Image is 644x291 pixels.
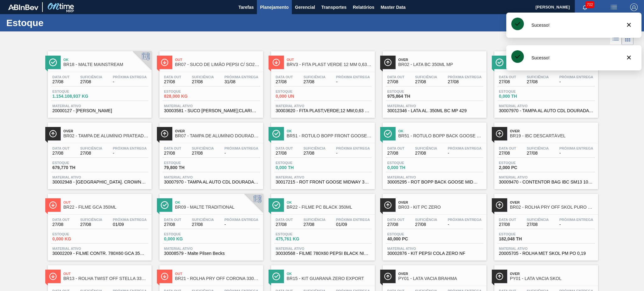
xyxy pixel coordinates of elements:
img: Ícone [496,58,503,66]
img: Ícone [49,130,57,138]
span: Relatórios [353,3,374,11]
span: 01/09 [336,222,370,227]
span: Data out [499,218,516,222]
a: ÍconeOkBR51 - RÓTULO BOPP FRONT GOOSE MIDWAY 355MLData out27/08Suficiência27/08Próxima Entrega-Es... [266,118,378,189]
a: ÍconeOverBR07 - TAMPA DE ALUMÍNIO DOURADA CANPACK CDLData out27/08Suficiência27/08Próxima Entrega... [155,118,266,189]
span: PY01 - LATA VACIA BRAHMA [398,276,483,281]
span: Over [175,129,260,133]
img: Ícone [384,201,392,209]
span: Próxima Entrega [225,218,258,222]
img: Ícone [161,201,169,209]
span: BR02 - ROLHA PRY OFF SKOL PURO MALTE 600ML [510,205,595,210]
span: Material ativo [53,104,147,108]
span: 2,000 PC [499,165,543,170]
span: Out [64,200,148,204]
span: 27/08 [499,151,516,156]
a: ÍconeOverBR02 - LATA BC 350ML MPData out27/08Suficiência27/08Próxima Entrega27/08Estoque975,864 T... [378,47,490,118]
span: 0,000 KG [53,237,97,241]
span: 0,000 KG [164,237,208,241]
span: - [559,222,593,227]
span: Out [175,272,260,276]
span: Data out [53,75,70,79]
span: Material ativo [53,247,147,250]
span: Material ativo [499,104,593,108]
span: 27/08 [387,80,405,84]
span: Suficiência [303,146,325,150]
span: Material ativo [387,175,482,179]
span: 01/09 [113,222,147,227]
span: 27/08 [53,222,70,227]
span: Estoque [164,161,208,165]
span: Over [510,200,595,204]
span: 30002948 - TAMPA AL. CROWN; PRATA; ISE [53,180,147,184]
span: Suficiência [80,218,102,222]
span: Estoque [387,232,431,236]
span: Estoque [276,232,320,236]
span: Material ativo [164,104,258,108]
span: Ok [175,200,260,204]
span: Material ativo [499,247,593,250]
span: 0,000 UN [276,94,320,99]
span: 27/08 [53,151,70,156]
span: 27/08 [303,151,325,156]
a: ÍconeOverBR19 - IBC DESCARTÁVELData out27/08Suficiência27/08Próxima Entrega-Estoque2,000 PCMateri... [490,118,601,189]
span: BR19 - IBC DESCARTÁVEL [510,134,595,138]
span: 27/08 [80,80,102,84]
span: BR09 - MALTE TRADITIONAL [175,205,260,210]
span: 30007970 - TAMPA AL AUTO CDL DOURADA CANPACK [164,180,258,184]
span: Próxima Entrega [113,146,147,150]
span: BR07 - TAMPA DE ALUMÍNIO DOURADA CANPACK CDL [175,134,260,138]
span: 27/08 [527,80,549,84]
a: ÍconeOutBR22 - FILME GCA 350MLData out27/08Suficiência27/08Próxima Entrega01/09Estoque0,000 KGMat... [43,189,155,261]
span: 475,761 KG [276,237,320,241]
a: ÍconeOverBR02 - TAMPA DE ALUMÍNIO PRATEADA CROWN ISEData out27/08Suficiência27/08Próxima Entrega-... [43,118,155,189]
span: 27/08 [415,222,437,227]
span: Ok [287,272,372,276]
span: Suficiência [303,218,325,222]
img: Ícone [49,201,57,209]
span: Out [175,58,260,62]
a: ÍconeOverBR03 - KIT PC ZEROData out27/08Suficiência27/08Próxima Entrega-Estoque40,000 PCMaterial ... [378,189,490,261]
span: Próxima Entrega [559,146,593,150]
a: ÍconeOutBRV3 - FITA PLAST VERDE 12 MM 0,63 MM 2000 MData out27/08Suficiência27/08Próxima Entrega-... [266,47,378,118]
span: Data out [164,218,181,222]
span: 30009470 - CONTENTOR BAG IBC SM13 1000L [499,180,593,184]
span: 975,864 TH [387,94,431,99]
span: Estoque [53,90,97,93]
span: 30005295 - ROT BOPP BACK GOOSE MIDWAY 355ML IN65 [387,180,482,184]
span: Data out [387,146,405,150]
span: 30012346 - LATA AL. 350ML BC MP 429 [387,108,482,113]
span: BR22 - FILME GCA 350ML [64,205,148,210]
span: 27/08 [80,151,102,156]
span: BR02 - LATA BC 350ML MP [398,62,483,67]
span: 30007970 - TAMPA AL AUTO CDL DOURADA CANPACK [499,108,593,113]
span: 30002876 - KIT PEPSI COLA ZERO NF [387,251,482,256]
span: 27/08 [527,151,549,156]
a: ÍconeOkBR22 - FILME PC BLACK 350MLData out27/08Suficiência27/08Próxima Entrega01/09Estoque475,761... [266,189,378,261]
span: - [448,151,482,156]
span: 27/08 [276,80,293,84]
img: Logout [630,3,638,11]
span: 30002209 - FILME CONTR. 780X60 GCA 350ML NIV22 [53,251,147,256]
span: - [113,80,147,84]
span: Data out [499,75,516,79]
span: - [559,80,593,84]
span: 27/08 [303,222,325,227]
span: 27/08 [276,151,293,156]
img: Ícone [272,201,280,209]
span: Data out [499,146,516,150]
span: Estoque [53,232,97,236]
span: Gerencial [295,3,315,11]
span: 27/08 [527,222,549,227]
span: 30017215 - ROT FRONT GOOSE MIDWAY 355ML 429 [276,180,370,184]
img: Ícone [49,272,57,280]
span: Estoque [499,161,543,165]
span: 40,000 PC [387,237,431,241]
span: 828,000 KG [164,94,208,99]
span: Over [398,200,483,204]
a: ÍconeOutBR07 - SUCO DE LIMÃO PEPSI C/ SO2 46KGData out27/08Suficiência27/08Próxima Entrega31/08Es... [155,47,266,118]
span: BR15 - KIT GUARANÁ ZERO EXPORT [287,276,372,281]
span: 27/08 [448,80,482,84]
img: Ícone [49,58,57,66]
span: Material ativo [499,175,593,179]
